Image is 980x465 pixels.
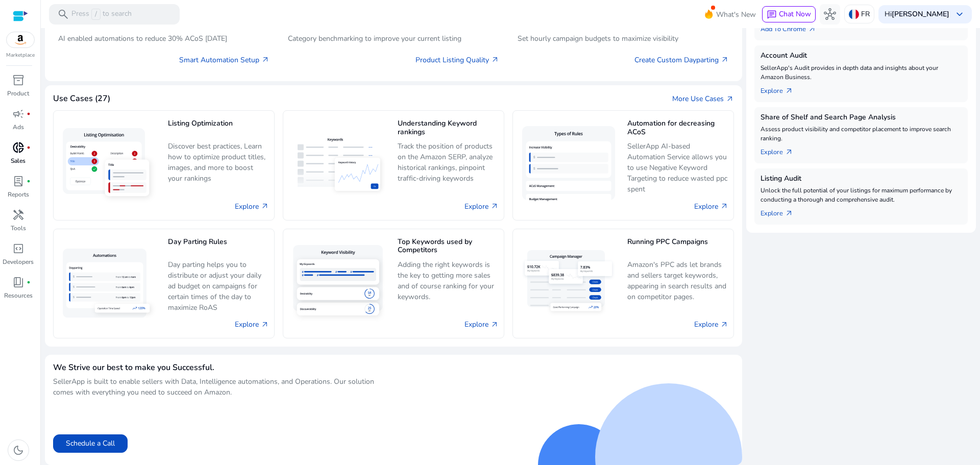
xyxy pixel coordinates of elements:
[168,238,269,256] h5: Day Parting Rules
[4,291,33,300] p: Resources
[27,179,31,183] span: fiber_manual_record
[53,376,394,398] p: SellerApp is built to enable sellers with Data, Intelligence automations, and Operations. Our sol...
[261,202,269,210] span: arrow_outward
[627,259,728,303] p: Amazon's PPC ads let brands and sellers target keywords, appearing in search results and on compe...
[71,9,132,20] p: Press to search
[7,89,29,98] p: Product
[7,32,34,47] img: amazon.svg
[8,190,29,199] p: Reports
[261,56,269,64] span: arrow_outward
[779,9,811,19] span: Chat Now
[464,319,499,330] a: Explore
[398,141,499,184] p: Track the position of products on the Amazon SERP, analyze historical rankings, pinpoint traffic-...
[11,156,26,165] p: Sales
[12,108,24,120] span: campaign
[491,202,499,210] span: arrow_outward
[892,9,949,19] b: [PERSON_NAME]
[12,74,24,86] span: inventory_2
[849,9,859,19] img: fr.svg
[721,56,729,64] span: arrow_outward
[398,238,499,256] h5: Top Keywords used by Competitors
[627,238,728,256] h5: Running PPC Campaigns
[398,119,499,137] h5: Understanding Keyword rankings
[627,119,728,137] h5: Automation for decreasing ACoS
[288,241,389,326] img: Top Keywords used by Competitors
[761,143,801,157] a: Explorearrow_outward
[518,33,729,44] p: Set hourly campaign budgets to maximize visibility
[726,95,734,103] span: arrow_outward
[464,201,499,212] a: Explore
[12,209,24,221] span: handyman
[168,259,269,313] p: Day parting helps you to distribute or adjust your daily ad budget on campaigns for certain times...
[12,276,24,288] span: book_4
[720,321,728,329] span: arrow_outward
[91,9,101,20] span: /
[716,6,756,23] span: What's New
[6,52,35,59] p: Marketplace
[58,33,269,44] p: AI enabled automations to reduce 30% ACoS [DATE]
[13,123,24,132] p: Ads
[12,175,24,187] span: lab_profile
[168,119,269,137] h5: Listing Optimization
[518,246,619,321] img: Running PPC Campaigns
[491,321,499,329] span: arrow_outward
[27,112,31,116] span: fiber_manual_record
[785,209,793,217] span: arrow_outward
[761,113,962,122] h5: Share of Shelf and Search Page Analysis
[59,124,160,207] img: Listing Optimization
[12,141,24,154] span: donut_small
[11,224,26,233] p: Tools
[761,175,962,183] h5: Listing Audit
[168,141,269,184] p: Discover best practices, Learn how to optimize product titles, images, and more to boost your ran...
[518,122,619,208] img: Automation for decreasing ACoS
[761,186,962,204] p: Unlock the full potential of your listings for maximum performance by conducting a thorough and c...
[808,25,816,33] span: arrow_outward
[820,4,840,25] button: hub
[27,280,31,284] span: fiber_manual_record
[785,87,793,95] span: arrow_outward
[672,93,734,104] a: More Use Casesarrow_outward
[694,319,728,330] a: Explore
[491,56,499,64] span: arrow_outward
[53,94,110,104] h4: Use Cases (27)
[398,259,499,303] p: Adding the right keywords is the key to getting more sales and of course ranking for your keywords.
[3,257,34,266] p: Developers
[288,130,389,200] img: Understanding Keyword rankings
[235,201,269,212] a: Explore
[761,125,962,143] p: Assess product visibility and competitor placement to improve search ranking.
[53,434,128,453] button: Schedule a Call
[415,55,499,65] a: Product Listing Quality
[634,55,729,65] a: Create Custom Dayparting
[179,55,269,65] a: Smart Automation Setup
[694,201,728,212] a: Explore
[761,82,801,96] a: Explorearrow_outward
[885,11,949,18] p: Hi
[785,148,793,156] span: arrow_outward
[235,319,269,330] a: Explore
[761,63,962,82] p: SellerApp's Audit provides in depth data and insights about your Amazon Business.
[57,8,69,20] span: search
[27,145,31,150] span: fiber_manual_record
[288,33,499,44] p: Category benchmarking to improve your current listing
[720,202,728,210] span: arrow_outward
[761,52,962,60] h5: Account Audit
[953,8,966,20] span: keyboard_arrow_down
[12,242,24,255] span: code_blocks
[824,8,836,20] span: hub
[767,10,777,20] span: chat
[627,141,728,194] p: SellerApp AI-based Automation Service allows you to use Negative Keyword Targeting to reduce wast...
[12,444,24,456] span: dark_mode
[53,363,394,373] h4: We Strive our best to make you Successful.
[59,244,160,323] img: Day Parting Rules
[761,204,801,218] a: Explorearrow_outward
[261,321,269,329] span: arrow_outward
[861,5,870,23] p: FR
[762,6,816,22] button: chatChat Now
